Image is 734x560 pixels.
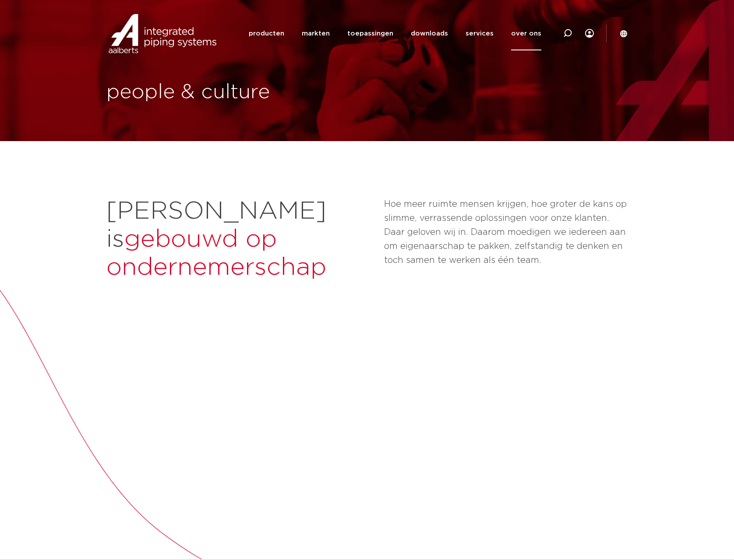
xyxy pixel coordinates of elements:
[384,197,628,267] p: Hoe meer ruimte mensen krijgen, hoe groter de kans op slimme, verrassende oplossingen voor onze k...
[466,17,494,50] a: services
[411,17,448,50] a: downloads
[106,78,363,106] h1: people & culture
[106,197,375,281] h2: [PERSON_NAME] is
[249,17,541,50] nav: Menu
[511,17,541,50] a: over ons
[347,17,393,50] a: toepassingen
[249,17,284,50] a: producten
[106,227,326,280] span: gebouwd op ondernemerschap
[302,17,330,50] a: markten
